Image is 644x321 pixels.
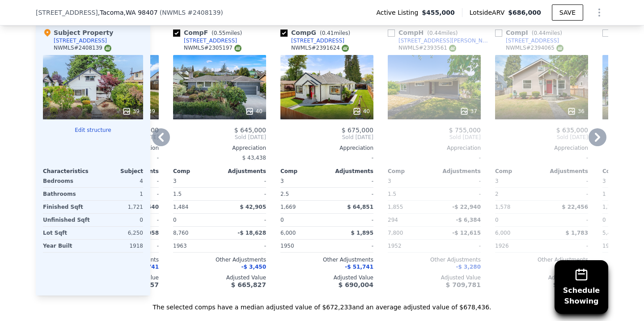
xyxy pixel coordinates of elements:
[329,214,373,226] div: -
[449,127,481,134] span: $ 755,000
[36,296,608,312] div: The selected comps have a median adjusted value of $672,233 and an average adjusted value of $678...
[95,214,143,226] div: 0
[43,28,113,37] div: Subject Property
[173,230,188,236] span: 8,760
[495,188,540,200] div: 2
[446,281,481,288] span: $ 709,781
[184,37,237,44] div: [STREET_ADDRESS]
[173,178,177,184] span: 3
[316,30,354,36] span: ( miles)
[43,201,91,213] div: Finished Sqft
[528,30,566,36] span: ( miles)
[280,188,325,200] div: 2.5
[173,274,266,281] div: Adjusted Value
[173,134,266,141] span: Sold [DATE]
[388,217,398,223] span: 294
[43,168,93,175] div: Characteristics
[456,217,481,223] span: -$ 6,384
[280,256,373,263] div: Other Adjustments
[234,127,266,134] span: $ 645,000
[221,240,266,252] div: -
[280,134,373,141] span: Sold [DATE]
[173,217,177,223] span: 0
[54,37,107,44] div: [STREET_ADDRESS]
[242,155,266,161] span: $ 43,438
[173,168,220,175] div: Comp
[436,240,481,252] div: -
[506,37,559,44] div: [STREET_ADDRESS]
[342,45,349,52] img: NWMLS Logo
[495,28,566,37] div: Comp I
[36,8,98,17] span: [STREET_ADDRESS]
[495,217,499,223] span: 0
[506,44,563,52] div: NWMLS # 2394065
[388,37,491,44] a: [STREET_ADDRESS][PERSON_NAME]
[241,264,266,270] span: -$ 3,450
[43,127,143,134] button: Edit structure
[280,274,373,281] div: Adjusted Value
[388,178,391,184] span: 3
[280,217,284,223] span: 0
[552,4,583,21] button: SAVE
[456,264,481,270] span: -$ 3,280
[388,230,403,236] span: 7,800
[339,281,373,288] span: $ 690,004
[93,168,143,175] div: Subject
[388,144,481,152] div: Appreciation
[173,144,266,152] div: Appreciation
[452,204,481,210] span: -$ 22,940
[280,230,296,236] span: 6,000
[542,168,588,175] div: Adjustments
[553,281,588,288] span: $ 634,824
[221,214,266,226] div: -
[388,240,432,252] div: 1952
[95,227,143,239] div: 6,250
[424,30,461,36] span: ( miles)
[555,260,608,314] button: ScheduleShowing
[562,204,588,210] span: $ 22,456
[376,8,422,17] span: Active Listing
[449,45,456,52] img: NWMLS Logo
[495,274,588,281] div: Adjusted Value
[234,45,241,52] img: NWMLS Logo
[237,230,266,236] span: -$ 18,628
[280,240,325,252] div: 1950
[173,240,218,252] div: 1963
[388,188,432,200] div: 1.5
[460,107,477,116] div: 37
[280,28,354,37] div: Comp G
[95,240,143,252] div: 1918
[329,240,373,252] div: -
[221,188,266,200] div: -
[291,37,344,44] div: [STREET_ADDRESS]
[43,214,91,226] div: Unfinished Sqft
[280,37,344,44] a: [STREET_ADDRESS]
[388,28,461,37] div: Comp H
[104,45,111,52] img: NWMLS Logo
[342,127,373,134] span: $ 675,000
[184,44,241,52] div: NWMLS # 2305197
[43,240,91,252] div: Year Built
[98,8,158,17] span: , Tacoma
[495,134,588,141] span: Sold [DATE]
[162,9,186,16] span: NWMLS
[590,4,608,21] button: Show Options
[220,168,266,175] div: Adjustments
[495,178,499,184] span: 3
[495,168,542,175] div: Comp
[187,9,220,16] span: # 2408139
[495,240,540,252] div: 1926
[566,230,588,236] span: $ 1,783
[495,152,588,164] div: -
[436,175,481,187] div: -
[95,175,143,187] div: 4
[422,8,455,17] span: $455,000
[543,188,588,200] div: -
[322,30,334,36] span: 0.41
[543,175,588,187] div: -
[543,214,588,226] div: -
[602,230,618,236] span: 5,400
[329,175,373,187] div: -
[173,256,266,263] div: Other Adjustments
[567,107,585,116] div: 36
